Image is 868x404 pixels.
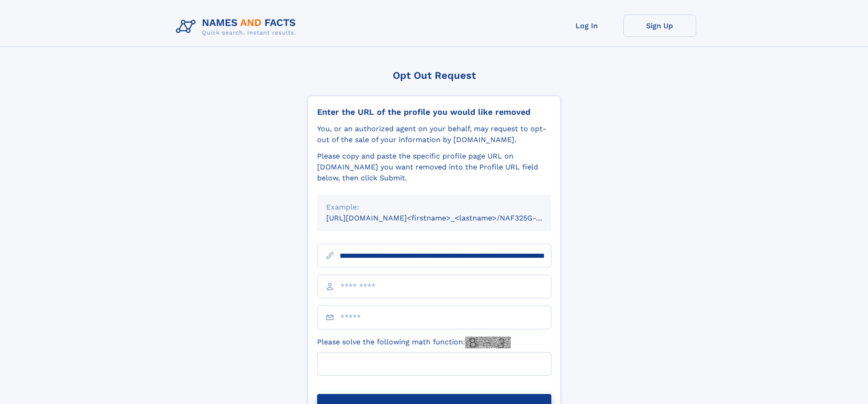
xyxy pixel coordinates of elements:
[172,15,303,39] img: Logo Names and Facts
[317,151,551,184] div: Please copy and paste the specific profile page URL on [DOMAIN_NAME] you want removed into the Pr...
[550,15,623,37] a: Log In
[623,15,696,37] a: Sign Up
[317,123,551,145] div: You, or an authorized agent on your behalf, may request to opt-out of the sale of your informatio...
[308,70,561,81] div: Opt Out Request
[317,107,551,117] div: Enter the URL of the profile you would like removed
[326,202,542,213] div: Example:
[317,337,511,348] label: Please solve the following math function:
[326,214,569,222] small: [URL][DOMAIN_NAME]<firstname>_<lastname>/NAF325G-xxxxxxxx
